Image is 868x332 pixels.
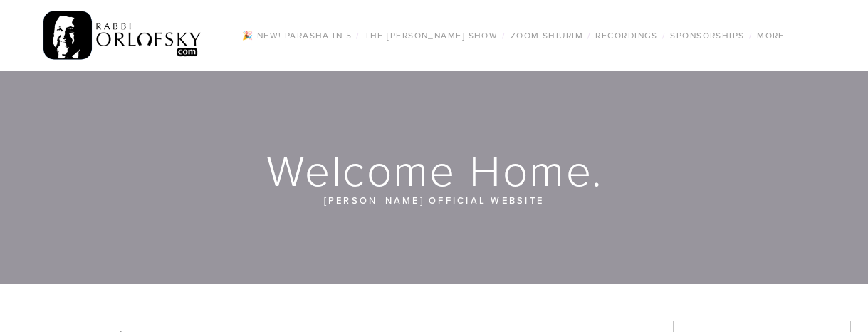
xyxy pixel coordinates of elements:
span: / [749,29,753,41]
a: Sponsorships [666,26,748,45]
a: Recordings [591,26,662,45]
span: / [662,29,666,41]
a: More [753,26,789,45]
a: Zoom Shiurim [506,26,587,45]
h1: Welcome Home. [17,147,852,192]
span: / [502,29,506,41]
img: RabbiOrlofsky.com [43,8,202,63]
a: The [PERSON_NAME] Show [360,26,503,45]
a: 🎉 NEW! Parasha in 5 [238,26,356,45]
span: / [587,29,591,41]
p: [PERSON_NAME] official website [100,192,768,208]
span: / [356,29,360,41]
